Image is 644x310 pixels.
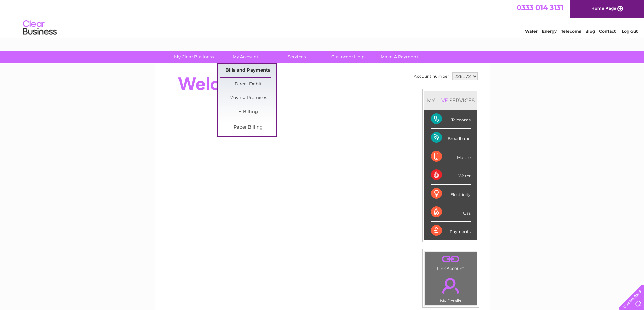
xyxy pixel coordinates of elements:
[166,51,222,63] a: My Clear Business
[269,51,325,63] a: Services
[412,71,451,82] td: Account number
[427,274,475,298] a: .
[599,29,616,34] a: Contact
[525,29,538,34] a: Water
[163,4,482,33] div: Clear Business is a trading name of Verastar Limited (registered in [GEOGRAPHIC_DATA] No. 3667643...
[425,272,477,305] td: My Details
[217,51,273,63] a: My Account
[542,29,557,34] a: Energy
[220,105,276,119] a: E-Billing
[431,110,471,129] div: Telecoms
[425,251,477,273] td: Link Account
[431,222,471,240] div: Payments
[220,121,276,134] a: Paper Billing
[424,91,477,110] div: MY SERVICES
[427,253,475,265] a: .
[431,203,471,222] div: Gas
[220,64,276,77] a: Bills and Payments
[435,97,449,104] div: LIVE
[23,18,57,38] img: logo.png
[622,29,638,34] a: Log out
[431,147,471,166] div: Mobile
[320,51,376,63] a: Customer Help
[220,91,276,105] a: Moving Premises
[585,29,595,34] a: Blog
[372,51,427,63] a: Make A Payment
[517,3,563,12] a: 0333 014 3131
[431,166,471,185] div: Water
[220,78,276,91] a: Direct Debit
[431,185,471,203] div: Electricity
[431,129,471,147] div: Broadband
[561,29,581,34] a: Telecoms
